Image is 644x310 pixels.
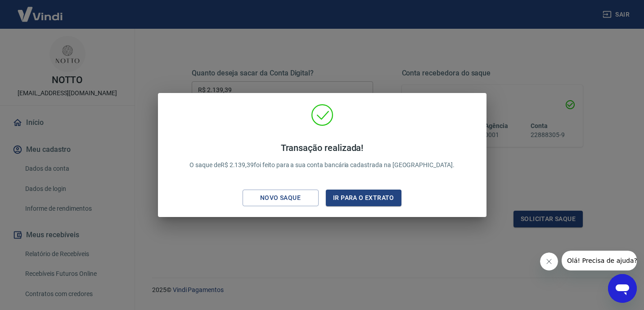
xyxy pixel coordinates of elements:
p: O saque de R$ 2.139,39 foi feito para a sua conta bancária cadastrada na [GEOGRAPHIC_DATA]. [189,142,455,170]
iframe: Botão para abrir a janela de mensagens [608,274,637,303]
div: Novo saque [249,192,311,204]
span: Olá! Precisa de ajuda? [5,6,76,13]
iframe: Mensagem da empresa [562,251,637,270]
button: Novo saque [243,190,319,206]
h4: Transação realizada! [189,142,455,153]
iframe: Fechar mensagem [540,252,558,270]
button: Ir para o extrato [326,190,402,206]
